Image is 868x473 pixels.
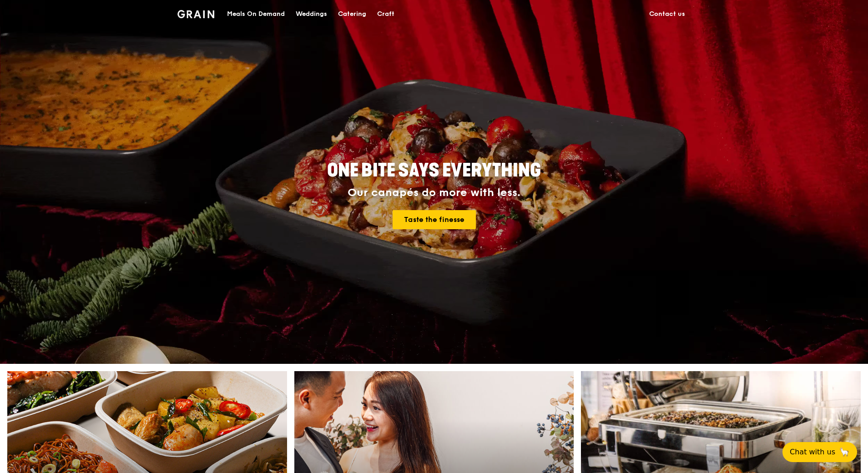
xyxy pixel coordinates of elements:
div: Craft [377,0,394,28]
a: Craft [372,0,400,28]
span: Chat with us [790,447,835,458]
a: Weddings [290,0,333,28]
a: Taste the finesse [393,210,476,229]
button: Chat with us🦙 [782,442,857,462]
div: Our canapés do more with less. [270,186,598,199]
span: ONE BITE SAYS EVERYTHING [327,160,541,181]
div: Meals On Demand [227,0,285,28]
img: Grain [177,10,214,18]
a: Contact us [644,0,691,28]
div: Weddings [296,0,327,28]
a: Catering [333,0,372,28]
span: 🦙 [839,447,850,458]
div: Catering [338,0,366,28]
